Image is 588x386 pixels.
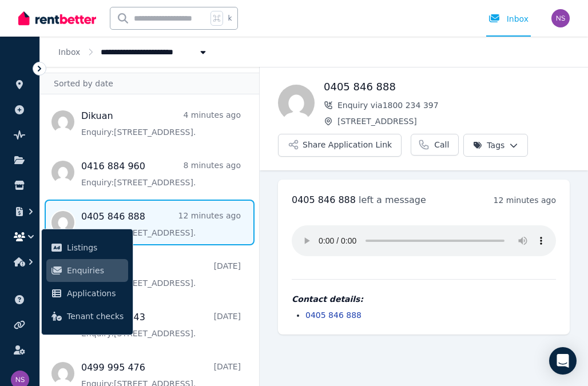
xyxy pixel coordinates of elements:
[40,73,259,94] div: Sorted by date
[81,160,241,188] a: 0416 884 9608 minutes agoEnquiry:[STREET_ADDRESS].
[278,134,402,157] button: Share Application Link
[324,79,570,95] h1: 0405 846 888
[337,116,570,127] span: [STREET_ADDRESS]
[67,309,124,323] span: Tenant checks
[494,196,556,205] time: 12 minutes ago
[81,311,241,339] a: 0403 006 243[DATE]Enquiry:[STREET_ADDRESS].
[58,47,80,57] a: Inbox
[67,241,124,254] span: Listings
[46,236,128,259] a: Listings
[228,14,232,23] span: k
[411,134,459,156] a: Call
[549,347,577,375] div: Open Intercom Messenger
[434,139,449,150] span: Call
[81,109,241,138] a: Dikuan4 minutes agoEnquiry:[STREET_ADDRESS].
[551,9,570,27] img: Neil Shams
[292,194,356,205] span: 0405 846 888
[67,264,124,277] span: Enquiries
[46,282,128,305] a: Applications
[18,10,96,27] img: RentBetter
[46,259,128,282] a: Enquiries
[278,85,315,121] img: 0405 846 888
[46,305,128,328] a: Tenant checks
[81,260,241,289] a: Lyra[DATE]Enquiry:[STREET_ADDRESS].
[292,293,556,305] h4: Contact details:
[359,194,426,205] span: left a message
[488,13,529,25] div: Inbox
[463,134,528,157] button: Tags
[337,100,570,111] span: Enquiry via 1800 234 397
[40,37,227,67] nav: Breadcrumb
[81,210,241,238] a: 0405 846 88812 minutes agoEnquiry:[STREET_ADDRESS].
[305,311,361,320] a: 0405 846 888
[67,286,124,300] span: Applications
[473,140,504,151] span: Tags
